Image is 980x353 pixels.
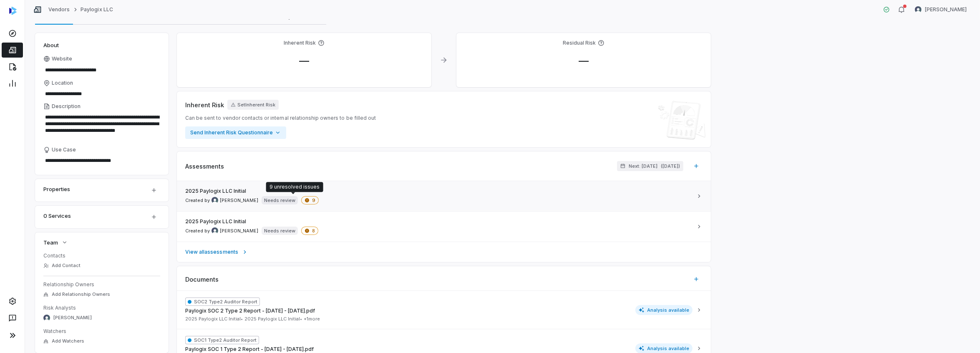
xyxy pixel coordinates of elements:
span: Team [43,239,58,246]
span: SOC1 Type2 Auditor Report [185,336,259,344]
span: 9 [301,196,319,204]
span: Assessments [185,162,224,171]
span: 8 [301,227,318,235]
button: Add Contact [41,258,83,273]
a: Vendors [48,6,70,13]
textarea: Use Case [43,155,160,166]
span: Website [52,55,72,62]
span: Can be sent to vendor contacts or internal relationship owners to be filled out [185,115,376,121]
span: 2025 Paylogix LLC Initial [185,316,243,322]
img: Anita Ritter avatar [43,315,50,321]
span: 2025 Paylogix LLC Initial [185,218,246,225]
span: SOC2 Type2 Auditor Report [185,298,260,306]
span: — [292,55,316,67]
img: svg%3e [9,7,17,15]
dt: Contacts [43,252,160,259]
img: Anita Ritter avatar [212,227,218,234]
span: • [241,316,243,322]
dt: Risk Analysts [43,305,160,311]
h4: Residual Risk [563,40,596,46]
span: + 1 more [304,316,320,322]
input: Website [43,64,146,76]
div: 9 unresolved issues [270,184,320,190]
span: Add Watchers [52,338,84,344]
img: Anita Ritter avatar [212,197,218,204]
dt: Relationship Owners [43,281,160,288]
span: Description [52,103,81,110]
span: Created by [185,197,258,204]
img: Anita Ritter avatar [915,6,922,13]
dt: Watchers [43,328,160,335]
span: [PERSON_NAME] [53,315,92,321]
a: 2025 Paylogix LLC InitialCreated by Anita Ritter avatar[PERSON_NAME]Needs review9 [177,181,711,211]
p: Needs review [264,227,295,234]
button: SOC2 Type2 Auditor ReportPaylogix SOC 2 Type 2 Report - [DATE] - [DATE].pdf2025 Paylogix LLC Init... [177,291,711,329]
span: [PERSON_NAME] [925,6,967,13]
button: Send Inherent Risk Questionnaire [185,126,286,139]
span: Location [52,80,73,86]
span: • [300,316,302,322]
span: Created by [185,227,258,234]
button: Team [41,235,71,250]
span: Documents [185,275,219,284]
span: Paylogix SOC 1 Type 2 Report - [DATE] - [DATE].pdf [185,346,314,353]
span: About [43,41,59,49]
a: Paylogix LLC [81,6,113,13]
p: Needs review [264,197,295,204]
button: Next: [DATE]([DATE]) [617,161,683,171]
span: Next: [DATE] [629,163,658,169]
span: — [572,55,595,67]
a: View allassessments [177,242,711,262]
span: Use Case [52,146,76,153]
a: 2025 Paylogix LLC InitialCreated by Anita Ritter avatar[PERSON_NAME]Needs review8 [177,211,711,242]
textarea: Description [43,111,160,143]
button: Anita Ritter avatar[PERSON_NAME] [910,3,972,16]
span: 2025 Paylogix LLC Initial [244,316,302,322]
span: Analysis available [635,305,693,315]
input: Location [43,88,160,100]
span: [PERSON_NAME] [220,197,258,204]
span: View all assessments [185,249,238,255]
h4: Inherent Risk [284,40,316,46]
span: Paylogix SOC 2 Type 2 Report - [DATE] - [DATE].pdf [185,308,315,314]
span: ( [DATE] ) [661,163,680,169]
button: SetInherent Risk [227,100,279,110]
span: [PERSON_NAME] [220,228,258,234]
span: Inherent Risk [185,101,224,109]
span: 2025 Paylogix LLC Initial [185,188,246,194]
span: Add Relationship Owners [52,291,110,298]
